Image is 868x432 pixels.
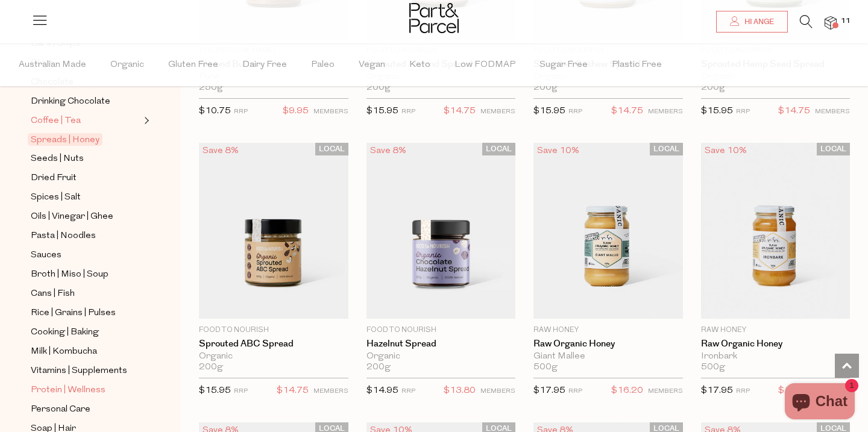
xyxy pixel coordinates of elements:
[31,113,140,128] a: Coffee | Tea
[568,388,582,395] small: RRP
[31,383,105,398] span: Protein | Wellness
[31,228,140,243] a: Pasta | Noodles
[31,95,110,109] span: Drinking Chocolate
[736,388,750,395] small: RRP
[533,83,558,93] span: 200g
[401,108,415,115] small: RRP
[611,383,643,399] span: $16.20
[533,107,565,116] span: $15.95
[701,107,733,116] span: $15.95
[716,11,788,33] a: Hi Ange
[612,44,662,86] span: Plastic Free
[533,339,683,349] a: Raw Organic Honey
[444,383,476,399] span: $13.80
[31,94,140,109] a: Drinking Chocolate
[701,83,725,93] span: 200g
[533,143,583,159] div: Save 10%
[199,107,231,116] span: $10.75
[533,386,565,395] span: $17.95
[533,362,558,373] span: 500g
[234,108,248,115] small: RRP
[315,143,348,155] span: LOCAL
[701,143,851,319] img: Raw Organic Honey
[31,364,127,378] span: Vitamins | Supplements
[401,388,415,395] small: RRP
[31,190,81,205] span: Spices | Salt
[366,143,516,319] img: Hazelnut Spread
[701,351,851,362] div: Ironbark
[31,171,77,186] span: Dried Fruit
[838,16,854,27] span: 11
[533,143,683,319] img: Raw Organic Honey
[31,363,140,378] a: Vitamins | Supplements
[199,143,348,319] img: Sprouted ABC Spread
[242,44,287,86] span: Dairy Free
[199,386,231,395] span: $15.95
[454,44,515,86] span: Low FODMAP
[277,383,309,399] span: $14.75
[283,104,309,119] span: $9.95
[31,344,140,359] a: Milk | Kombucha
[313,108,348,115] small: MEMBERS
[199,339,348,349] a: Sprouted ABC Spread
[701,339,851,349] a: Raw Organic Honey
[31,402,90,417] span: Personal Care
[31,152,84,166] span: Seeds | Nuts
[31,229,96,243] span: Pasta | Noodles
[611,104,643,119] span: $14.75
[234,388,248,395] small: RRP
[199,362,223,373] span: 200g
[199,143,242,159] div: Save 8%
[31,345,97,359] span: Milk | Kombucha
[31,287,75,301] span: Cans | Fish
[648,108,683,115] small: MEMBERS
[31,268,108,282] span: Broth | Miso | Soup
[311,44,335,86] span: Paleo
[409,44,430,86] span: Keto
[28,133,102,146] span: Spreads | Honey
[701,325,851,336] p: Raw Honey
[31,325,99,340] span: Cooking | Baking
[825,16,837,29] a: 11
[480,388,515,395] small: MEMBERS
[110,44,144,86] span: Organic
[533,351,683,362] div: Giant Mallee
[366,339,516,349] a: Hazelnut Spread
[648,388,683,395] small: MEMBERS
[31,151,140,166] a: Seeds | Nuts
[366,362,391,373] span: 200g
[31,171,140,186] a: Dried Fruit
[199,83,223,93] span: 250g
[366,107,398,116] span: $15.95
[168,44,218,86] span: Gluten Free
[19,44,86,86] span: Australian Made
[31,209,140,224] a: Oils | Vinegar | Ghee
[31,305,140,321] a: Rice | Grains | Pulses
[31,248,140,263] a: Sauces
[31,306,116,321] span: Rice | Grains | Pulses
[31,267,140,282] a: Broth | Miso | Soup
[778,104,810,119] span: $14.75
[741,17,774,27] span: Hi Ange
[539,44,588,86] span: Sugar Free
[141,113,149,128] button: Expand/Collapse Coffee | Tea
[533,325,683,336] p: Raw Honey
[313,388,348,395] small: MEMBERS
[366,386,398,395] span: $14.95
[568,108,582,115] small: RRP
[31,210,113,224] span: Oils | Vinegar | Ghee
[482,143,515,155] span: LOCAL
[736,108,750,115] small: RRP
[31,383,140,398] a: Protein | Wellness
[366,83,391,93] span: 200g
[701,143,750,159] div: Save 10%
[409,3,459,33] img: Part&Parcel
[31,248,61,263] span: Sauces
[444,104,476,119] span: $14.75
[815,108,850,115] small: MEMBERS
[366,143,410,159] div: Save 8%
[199,325,348,336] p: Food to Nourish
[778,383,810,399] span: $16.20
[31,114,81,128] span: Coffee | Tea
[31,286,140,301] a: Cans | Fish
